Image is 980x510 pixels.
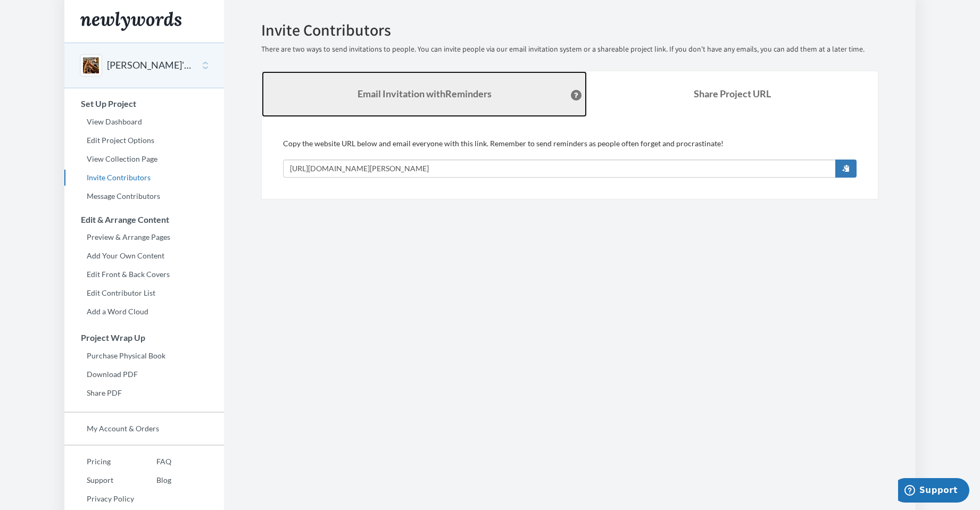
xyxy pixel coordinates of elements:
a: Edit Project Options [64,132,224,148]
h2: Invite Contributors [261,21,878,39]
div: Copy the website URL below and email everyone with this link. Remember to send reminders as peopl... [283,138,857,178]
a: Add Your Own Content [64,248,224,264]
a: Message Contributors [64,188,224,204]
a: Edit Front & Back Covers [64,266,224,282]
button: [PERSON_NAME]'s 50th bday! [107,58,193,72]
a: Blog [134,472,171,488]
h3: Set Up Project [65,99,224,108]
a: Preview & Arrange Pages [64,229,224,245]
a: Support [64,472,134,488]
a: Invite Contributors [64,170,224,186]
a: Share PDF [64,385,224,401]
iframe: Opens a widget where you can chat to one of our agents [898,478,969,505]
img: Newlywords logo [80,12,181,31]
a: View Dashboard [64,114,224,130]
a: FAQ [134,454,171,470]
a: Add a Word Cloud [64,304,224,320]
h3: Edit & Arrange Content [65,215,224,224]
a: Edit Contributor List [64,285,224,301]
a: Pricing [64,454,134,470]
h3: Project Wrap Up [65,333,224,342]
p: There are two ways to send invitations to people. You can invite people via our email invitation ... [261,44,878,55]
a: Privacy Policy [64,491,134,507]
a: Download PDF [64,366,224,382]
a: View Collection Page [64,151,224,167]
b: Share Project URL [694,88,771,99]
strong: Email Invitation with Reminders [358,88,492,99]
a: My Account & Orders [64,421,224,437]
a: Purchase Physical Book [64,348,224,364]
